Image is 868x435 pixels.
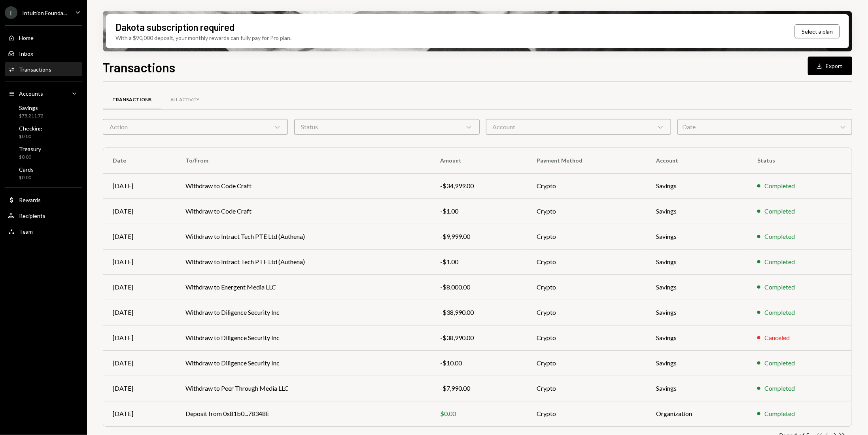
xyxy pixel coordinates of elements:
[764,308,795,317] div: Completed
[808,57,852,75] button: Export
[440,282,518,292] div: -$8,000.00
[764,181,795,191] div: Completed
[113,282,166,292] div: [DATE]
[647,376,748,401] td: Savings
[647,173,748,199] td: Savings
[5,86,82,100] a: Accounts
[19,104,43,111] div: Savings
[19,174,34,181] div: $0.00
[176,148,431,173] th: To/From
[113,232,166,241] div: [DATE]
[528,401,647,426] td: Crypto
[103,90,161,110] a: Transactions
[176,274,431,300] td: Withdraw to Energent Media LLC
[5,224,82,238] a: Team
[528,224,647,249] td: Crypto
[176,401,431,426] td: Deposit from 0x81b0...78348E
[528,376,647,401] td: Crypto
[486,119,671,135] div: Account
[5,6,17,19] div: I
[528,274,647,300] td: Crypto
[5,62,82,76] a: Transactions
[528,199,647,224] td: Crypto
[19,154,41,161] div: $0.00
[176,300,431,325] td: Withdraw to Diligence Security Inc
[19,113,43,119] div: $75,211.72
[647,249,748,274] td: Savings
[440,206,518,216] div: -$1.00
[647,199,748,224] td: Savings
[115,34,291,42] div: With a $90,000 deposit, your monthly rewards can fully pay for Pro plan.
[19,146,41,152] div: Treasury
[647,350,748,376] td: Savings
[19,34,34,41] div: Home
[440,358,518,368] div: -$10.00
[764,384,795,393] div: Completed
[113,384,166,393] div: [DATE]
[528,300,647,325] td: Crypto
[440,409,518,418] div: $0.00
[440,333,518,342] div: -$38,990.00
[647,401,748,426] td: Organization
[176,249,431,274] td: Withdraw to Intract Tech PTE Ltd (Authena)
[113,257,166,267] div: [DATE]
[528,350,647,376] td: Crypto
[19,125,42,132] div: Checking
[103,148,176,173] th: Date
[440,308,518,317] div: -$38,990.00
[176,173,431,199] td: Withdraw to Code Craft
[112,96,151,103] div: Transactions
[170,96,199,103] div: All Activity
[113,358,166,368] div: [DATE]
[113,308,166,317] div: [DATE]
[294,119,479,135] div: Status
[19,66,51,73] div: Transactions
[647,300,748,325] td: Savings
[647,274,748,300] td: Savings
[764,282,795,292] div: Completed
[176,199,431,224] td: Withdraw to Code Craft
[161,90,209,110] a: All Activity
[647,224,748,249] td: Savings
[5,102,82,121] a: Savings$75,211.72
[19,197,41,203] div: Rewards
[431,148,528,173] th: Amount
[103,119,288,135] div: Action
[5,46,82,61] a: Inbox
[5,193,82,207] a: Rewards
[5,164,82,183] a: Cards$0.00
[113,181,166,191] div: [DATE]
[103,59,175,75] h1: Transactions
[113,409,166,418] div: [DATE]
[19,50,33,57] div: Inbox
[19,228,33,235] div: Team
[115,21,234,34] div: Dakota subscription required
[5,123,82,142] a: Checking$0.00
[176,325,431,350] td: Withdraw to Diligence Security Inc
[795,25,840,38] button: Select a plan
[764,333,790,342] div: Canceled
[176,376,431,401] td: Withdraw to Peer Through Media LLC
[764,409,795,418] div: Completed
[19,133,42,140] div: $0.00
[647,148,748,173] th: Account
[528,249,647,274] td: Crypto
[113,333,166,342] div: [DATE]
[440,257,518,267] div: -$1.00
[5,208,82,223] a: Recipients
[176,224,431,249] td: Withdraw to Intract Tech PTE Ltd (Authena)
[528,148,647,173] th: Payment Method
[748,148,852,173] th: Status
[5,30,82,45] a: Home
[764,206,795,216] div: Completed
[647,325,748,350] td: Savings
[440,181,518,191] div: -$34,999.00
[440,232,518,241] div: -$9,999.00
[764,257,795,267] div: Completed
[440,384,518,393] div: -$7,990.00
[764,232,795,241] div: Completed
[19,212,45,219] div: Recipients
[5,143,82,162] a: Treasury$0.00
[528,325,647,350] td: Crypto
[19,90,43,97] div: Accounts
